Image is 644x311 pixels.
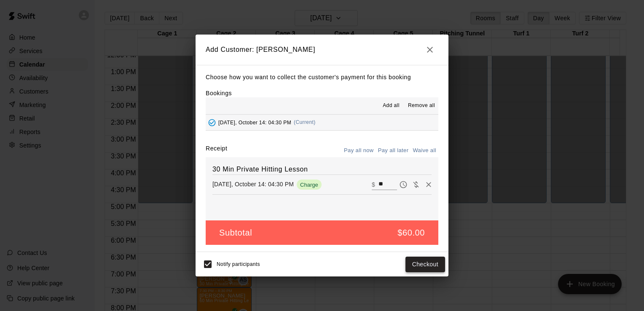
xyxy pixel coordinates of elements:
[219,227,252,239] h5: Subtotal
[196,35,448,65] h2: Add Customer: [PERSON_NAME]
[411,144,438,157] button: Waive all
[206,115,438,130] button: Added - Collect Payment[DATE], October 14: 04:30 PM(Current)
[408,102,435,110] span: Remove all
[422,178,435,191] button: Remove
[342,144,376,157] button: Pay all now
[212,164,432,175] h6: 30 Min Private Hitting Lesson
[410,180,422,188] span: Waive payment
[212,180,294,188] p: [DATE], October 14: 04:30 PM
[372,180,375,189] p: $
[297,182,322,188] span: Charge
[206,90,232,97] label: Bookings
[383,102,400,110] span: Add all
[405,99,438,113] button: Remove all
[206,116,218,129] button: Added - Collect Payment
[397,227,425,239] h5: $60.00
[376,144,411,157] button: Pay all later
[218,119,291,125] span: [DATE], October 14: 04:30 PM
[206,72,438,83] p: Choose how you want to collect the customer's payment for this booking
[405,257,445,272] button: Checkout
[217,262,260,268] span: Notify participants
[378,99,405,113] button: Add all
[397,180,410,188] span: Pay later
[294,119,316,125] span: (Current)
[206,144,227,157] label: Receipt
